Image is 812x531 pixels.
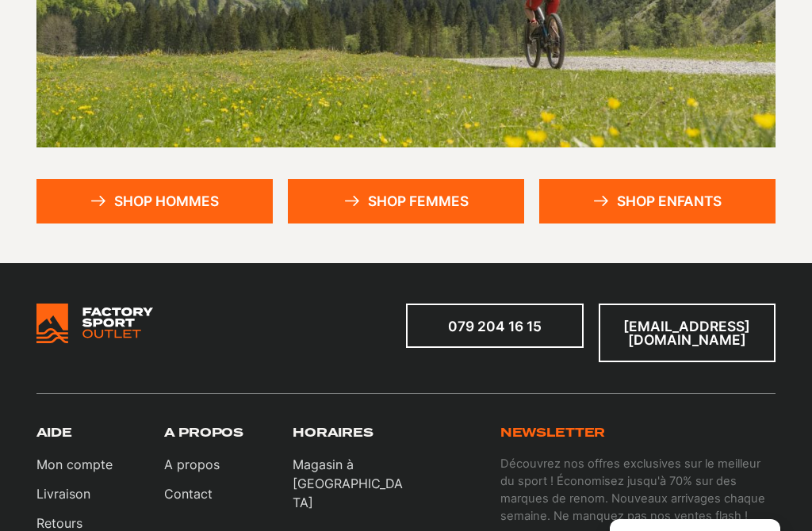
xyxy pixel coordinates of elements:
p: Découvrez nos offres exclusives sur le meilleur du sport ! Économisez jusqu'à 70% sur des marques... [500,455,776,525]
h3: Aide [36,426,72,441]
img: Bricks Woocommerce Starter [36,304,153,343]
a: A propos [164,455,220,474]
p: Magasin à [GEOGRAPHIC_DATA] [293,455,406,512]
h3: Newsletter [500,426,606,441]
a: Livraison [36,484,113,503]
h3: Horaires [293,426,373,441]
a: Shop enfants [539,179,776,223]
h3: A propos [164,426,243,441]
a: Shop hommes [36,179,273,223]
a: Mon compte [36,455,113,474]
a: Shop femmes [288,179,524,223]
a: 079 204 16 15 [406,304,584,348]
a: [EMAIL_ADDRESS][DOMAIN_NAME] [599,304,776,361]
a: Contact [164,484,220,503]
